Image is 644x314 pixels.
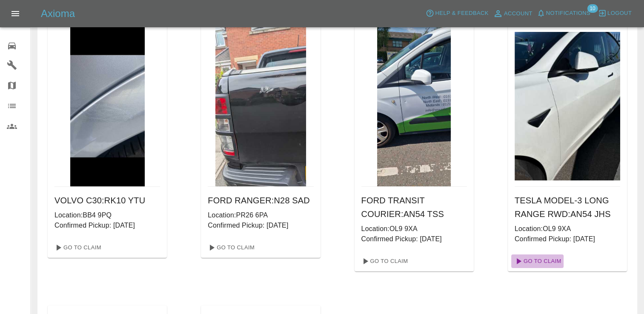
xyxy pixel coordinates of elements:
[54,220,160,231] p: Confirmed Pickup: [DATE]
[54,210,160,220] p: Location: BB4 9PQ
[435,9,488,18] span: Help & Feedback
[515,194,620,221] h6: TESLA MODEL-3 LONG RANGE RWD : AN54 JHS
[361,234,467,244] p: Confirmed Pickup: [DATE]
[515,224,620,234] p: Location: OL9 9XA
[424,7,490,20] button: Help & Feedback
[41,7,75,20] h5: Axioma
[358,254,410,268] a: Go To Claim
[511,254,564,268] a: Go To Claim
[535,7,592,20] button: Notifications
[361,194,467,221] h6: FORD TRANSIT COURIER : AN54 TSS
[596,7,634,20] button: Logout
[5,3,26,24] button: Open drawer
[587,4,598,13] span: 10
[54,194,160,207] h6: VOLVO C30 : RK10 YTU
[208,220,313,231] p: Confirmed Pickup: [DATE]
[51,241,103,254] a: Go To Claim
[546,9,590,18] span: Notifications
[204,241,257,254] a: Go To Claim
[491,7,535,20] a: Account
[504,9,532,19] span: Account
[208,194,313,207] h6: FORD RANGER : N28 SAD
[208,210,313,220] p: Location: PR26 6PA
[607,9,632,18] span: Logout
[361,224,467,234] p: Location: OL9 9XA
[515,234,620,244] p: Confirmed Pickup: [DATE]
